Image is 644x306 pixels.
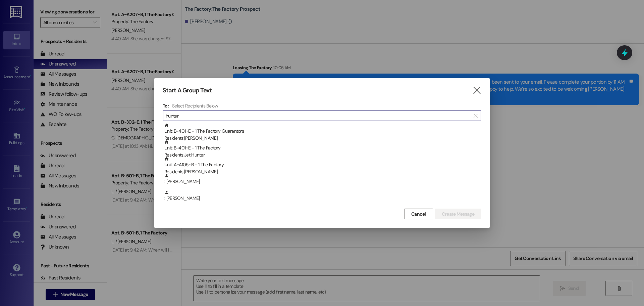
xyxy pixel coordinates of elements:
[404,209,433,219] button: Cancel
[472,87,481,94] i: 
[164,157,481,176] div: Unit: A~A105~B - 1 The Factory
[166,111,470,121] input: Search for any contact or apartment
[164,168,481,175] div: Residents: [PERSON_NAME]
[163,157,481,173] div: Unit: A~A105~B - 1 The FactoryResidents:[PERSON_NAME]
[163,173,481,190] div: : [PERSON_NAME]
[470,111,481,121] button: Clear text
[164,140,481,159] div: Unit: B~401~E - 1 The Factory
[442,211,474,218] span: Create Message
[164,135,481,142] div: Residents: [PERSON_NAME]
[164,173,481,185] div: : [PERSON_NAME]
[163,190,481,207] div: : [PERSON_NAME]
[163,103,169,109] h3: To:
[164,123,481,142] div: Unit: B~401~E - 1 The Factory Guarantors
[163,123,481,140] div: Unit: B~401~E - 1 The Factory GuarantorsResidents:[PERSON_NAME]
[435,209,481,219] button: Create Message
[474,113,477,119] i: 
[163,87,212,94] h3: Start A Group Text
[164,151,481,159] div: Residents: Jet Hunter
[163,140,481,157] div: Unit: B~401~E - 1 The FactoryResidents:Jet Hunter
[172,103,218,109] h4: Select Recipients Below
[411,211,426,218] span: Cancel
[164,190,481,202] div: : [PERSON_NAME]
